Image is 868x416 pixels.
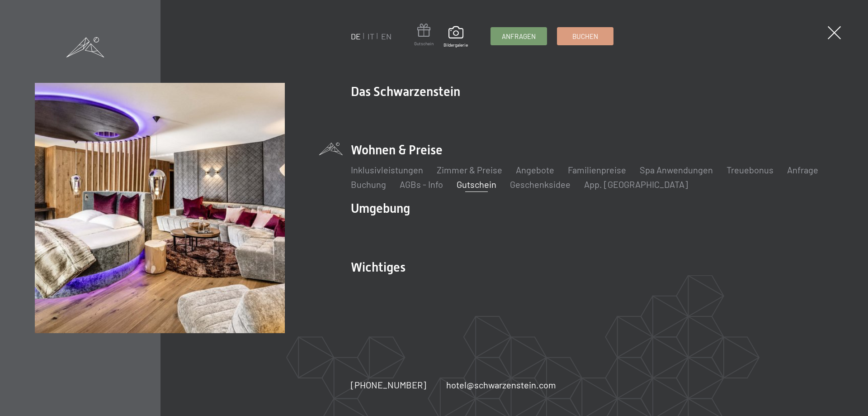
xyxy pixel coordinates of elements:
a: Gutschein [414,24,434,47]
a: EN [381,31,392,41]
a: Anfragen [491,28,547,45]
a: Anfrage [787,164,818,175]
a: App. [GEOGRAPHIC_DATA] [584,179,688,190]
a: Inklusivleistungen [351,164,423,175]
a: Gutschein [457,179,496,190]
a: Bildergalerie [443,26,468,48]
a: hotel@schwarzenstein.com [446,378,556,391]
a: Spa Anwendungen [640,164,713,175]
span: Anfragen [502,32,536,41]
a: Zimmer & Preise [437,164,502,175]
a: Geschenksidee [510,179,571,190]
a: AGBs - Info [400,179,443,190]
a: DE [351,31,361,41]
a: [PHONE_NUMBER] [351,378,426,391]
span: [PHONE_NUMBER] [351,379,426,390]
a: Treuebonus [726,164,774,175]
a: IT [368,31,374,41]
a: Angebote [516,164,554,175]
span: Buchen [572,32,598,41]
a: Familienpreise [568,164,626,175]
a: Buchen [557,28,613,45]
span: Bildergalerie [443,42,468,48]
span: Gutschein [414,40,434,47]
a: Buchung [351,179,386,190]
